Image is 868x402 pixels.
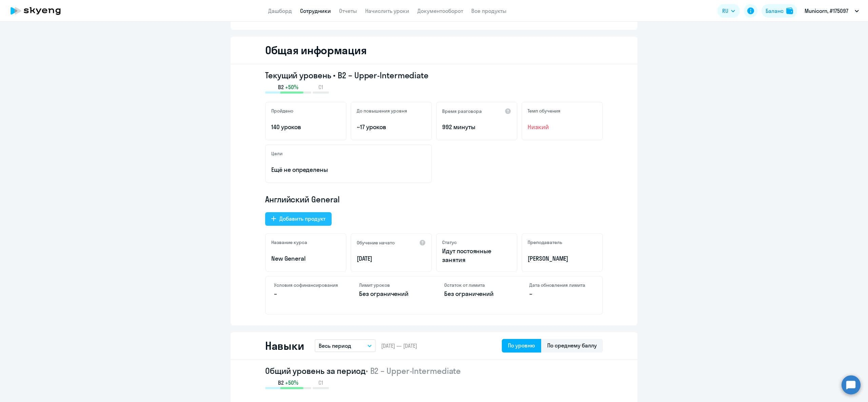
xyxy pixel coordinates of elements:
[357,254,426,263] p: [DATE]
[528,108,560,114] h5: Темп обучения
[471,7,507,14] a: Все продукты
[442,247,511,264] p: Идут постоянные занятия
[357,123,426,132] p: ~17 уроков
[417,7,463,14] a: Документооборот
[268,7,292,14] a: Дашборд
[717,4,740,18] button: RU
[442,108,482,114] h5: Время разговора
[357,108,407,114] h5: До повышения уровня
[265,43,367,57] h2: Общая информация
[359,289,424,298] p: Без ограничений
[265,339,304,353] h2: Навыки
[315,339,376,352] button: Весь период
[285,83,298,91] span: +50%
[722,7,728,15] span: RU
[274,282,339,288] h4: Условия софинансирования
[278,379,284,386] span: B2
[265,194,340,205] span: Английский General
[444,282,509,288] h4: Остаток от лимита
[528,123,597,132] span: Низкий
[265,70,603,81] h3: Текущий уровень • B2 – Upper-Intermediate
[274,289,339,298] p: –
[318,379,323,386] span: C1
[271,165,426,174] p: Ещё не определены
[278,83,284,91] span: B2
[357,240,395,246] h5: Обучение начато
[271,239,307,245] h5: Название курса
[508,341,535,349] div: По уровню
[265,365,603,376] h2: Общий уровень за период
[528,239,562,245] h5: Преподаватель
[762,4,797,18] button: Балансbalance
[271,123,340,132] p: 140 уроков
[271,108,293,114] h5: Пройдено
[805,7,848,15] p: Municorn, #175097
[801,3,862,19] button: Municorn, #175097
[547,341,597,349] div: По среднему баллу
[366,366,461,376] span: • B2 – Upper-Intermediate
[339,7,357,14] a: Отчеты
[786,7,793,14] img: balance
[265,212,332,226] button: Добавить продукт
[359,282,424,288] h4: Лимит уроков
[766,7,784,15] div: Баланс
[529,282,594,288] h4: Дата обновления лимита
[528,254,597,263] p: [PERSON_NAME]
[365,7,409,14] a: Начислить уроки
[318,83,323,91] span: C1
[444,289,509,298] p: Без ограничений
[319,342,351,350] p: Весь период
[529,289,594,298] p: –
[285,379,298,386] span: +50%
[442,123,511,132] p: 992 минуты
[279,215,325,223] div: Добавить продукт
[271,254,340,263] p: New General
[442,239,457,245] h5: Статус
[271,150,282,157] h5: Цели
[300,7,331,14] a: Сотрудники
[381,342,417,349] span: [DATE] — [DATE]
